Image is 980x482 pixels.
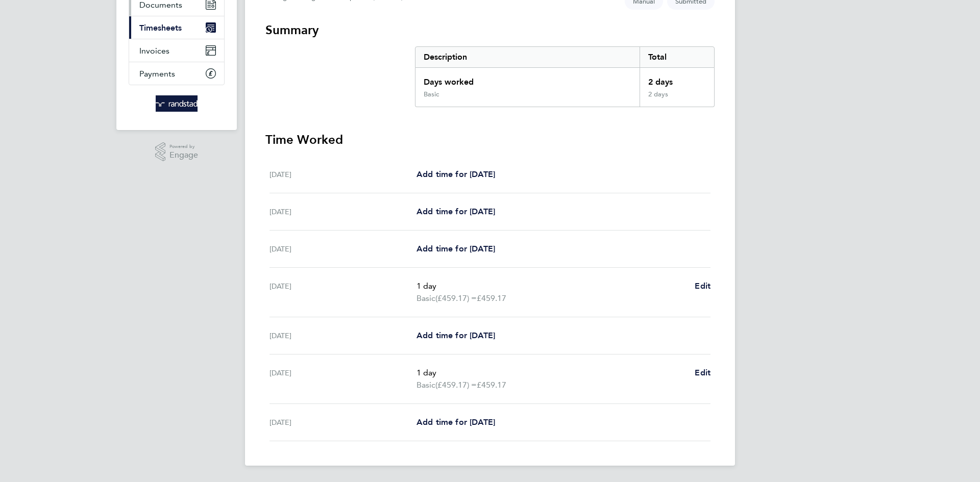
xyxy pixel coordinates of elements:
[265,22,715,38] h3: Summary
[269,416,416,428] div: [DATE]
[139,69,175,79] span: Payments
[269,367,416,391] div: [DATE]
[640,90,714,107] div: 2 days
[416,168,495,181] a: Add time for [DATE]
[695,368,710,377] span: Edit
[129,16,224,39] a: Timesheets
[416,207,495,216] span: Add time for [DATE]
[139,23,182,33] span: Timesheets
[265,132,715,148] h3: Time Worked
[269,329,416,342] div: [DATE]
[415,68,640,90] div: Days worked
[269,280,416,305] div: [DATE]
[416,280,687,292] p: 1 day
[129,95,225,112] a: Go to home page
[416,416,495,428] a: Add time for [DATE]
[435,380,477,390] span: (£459.17) =
[477,293,506,303] span: £459.17
[139,46,169,56] span: Invoices
[416,206,495,218] a: Add time for [DATE]
[435,293,477,303] span: (£459.17) =
[155,142,199,162] a: Powered byEngage
[695,281,710,291] span: Edit
[169,151,198,160] span: Engage
[416,329,495,342] a: Add time for [DATE]
[415,47,640,67] div: Description
[156,95,198,112] img: randstad-logo-retina.png
[416,331,495,340] span: Add time for [DATE]
[416,244,495,253] span: Add time for [DATE]
[416,379,435,391] span: Basic
[415,46,715,107] div: Summary
[695,367,710,379] a: Edit
[416,169,495,179] span: Add time for [DATE]
[477,380,506,390] span: £459.17
[129,62,224,85] a: Payments
[424,90,439,98] div: Basic
[269,243,416,255] div: [DATE]
[269,206,416,218] div: [DATE]
[416,417,495,427] span: Add time for [DATE]
[269,168,416,181] div: [DATE]
[640,68,714,90] div: 2 days
[416,243,495,255] a: Add time for [DATE]
[169,142,198,151] span: Powered by
[416,292,435,305] span: Basic
[129,39,224,62] a: Invoices
[695,280,710,292] a: Edit
[416,367,687,379] p: 1 day
[640,47,714,67] div: Total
